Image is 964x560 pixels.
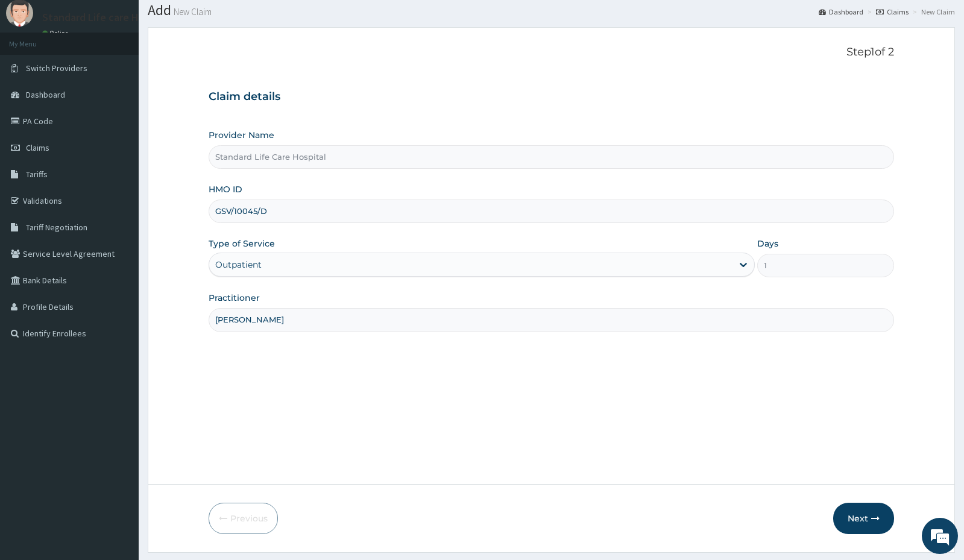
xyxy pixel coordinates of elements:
[757,238,778,250] label: Days
[876,7,909,17] a: Claims
[171,7,212,16] small: New Claim
[910,7,955,17] li: New Claim
[26,169,48,180] span: Tariffs
[63,68,203,83] div: Chat with us now
[26,63,87,74] span: Switch Providers
[209,46,893,59] p: Step 1 of 2
[148,2,955,18] h1: Add
[26,142,49,153] span: Claims
[42,29,71,37] a: Online
[833,503,894,534] button: Next
[70,152,166,274] span: We're online!
[26,89,65,100] span: Dashboard
[209,238,275,250] label: Type of Service
[209,292,260,304] label: Practitioner
[6,329,230,371] textarea: Type your message and hit 'Enter'
[209,129,274,141] label: Provider Name
[26,222,87,233] span: Tariff Negotiation
[209,308,893,332] input: Enter Name
[209,90,893,104] h3: Claim details
[209,183,242,195] label: HMO ID
[42,12,171,23] p: Standard Life care Hospital
[198,6,227,35] div: Minimize live chat window
[22,60,49,90] img: d_794563401_company_1708531726252_794563401
[215,259,262,271] div: Outpatient
[209,200,893,223] input: Enter HMO ID
[819,7,863,17] a: Dashboard
[209,503,278,534] button: Previous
